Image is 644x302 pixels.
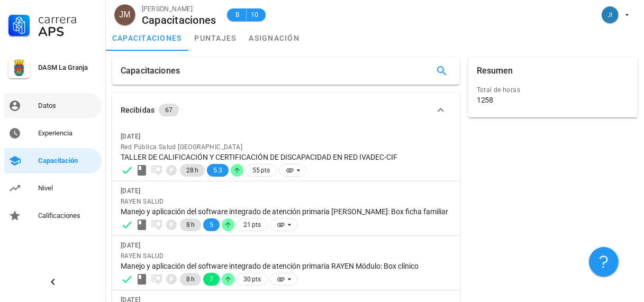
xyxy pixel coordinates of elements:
[106,25,188,51] a: capacitaciones
[121,152,451,162] div: TALLER DE CALIFICACIÓN Y CERTIFICACIÓN DE DISCAPACIDAD EN RED IVADEC-CIF
[233,10,242,20] span: B
[4,121,102,146] a: Experiencia
[213,164,222,177] span: 5.3
[119,4,130,25] span: JM
[38,129,97,138] div: Experiencia
[38,13,97,25] div: Carrera
[4,203,102,228] a: Calificaciones
[38,157,97,165] div: Capacitación
[243,25,306,51] a: asignación
[186,164,198,177] span: 28 h
[38,184,97,193] div: Nivel
[477,95,494,105] div: 1258
[243,219,261,230] span: 21 pts
[121,240,451,251] div: [DATE]
[38,63,97,72] div: DASM La Granja
[121,207,451,216] div: Manejo y aplicación del software integrado de atención primaria [PERSON_NAME]: Box ficha familiar
[186,273,195,286] span: 8 h
[252,165,270,176] span: 55 pts
[4,93,102,118] a: Datos
[142,14,216,26] div: Capacitaciones
[4,176,102,201] a: Nivel
[112,93,460,127] button: Recibidas 67
[38,25,97,38] div: APS
[121,104,155,116] div: Recibidas
[121,198,164,205] span: RAYEN SALUD
[251,10,259,20] span: 10
[114,4,135,25] div: avatar
[121,252,164,260] span: RAYEN SALUD
[121,186,451,196] div: [DATE]
[121,131,451,142] div: [DATE]
[165,104,173,116] span: 67
[477,57,513,85] div: Resumen
[477,85,629,95] div: Total de horas
[210,218,213,231] span: 5
[243,274,261,285] span: 30 pts
[4,148,102,173] a: Capacitación
[186,218,195,231] span: 8 h
[602,6,619,23] div: avatar
[38,102,97,110] div: Datos
[121,57,180,85] div: Capacitaciones
[188,25,243,51] a: puntajes
[121,143,242,151] span: Red Pública Salud [GEOGRAPHIC_DATA]
[38,212,97,220] div: Calificaciones
[142,4,216,14] div: [PERSON_NAME]
[210,273,213,286] span: 7
[121,261,451,271] div: Manejo y aplicación del software integrado de atención primaria RAYEN Módulo: Box clínico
